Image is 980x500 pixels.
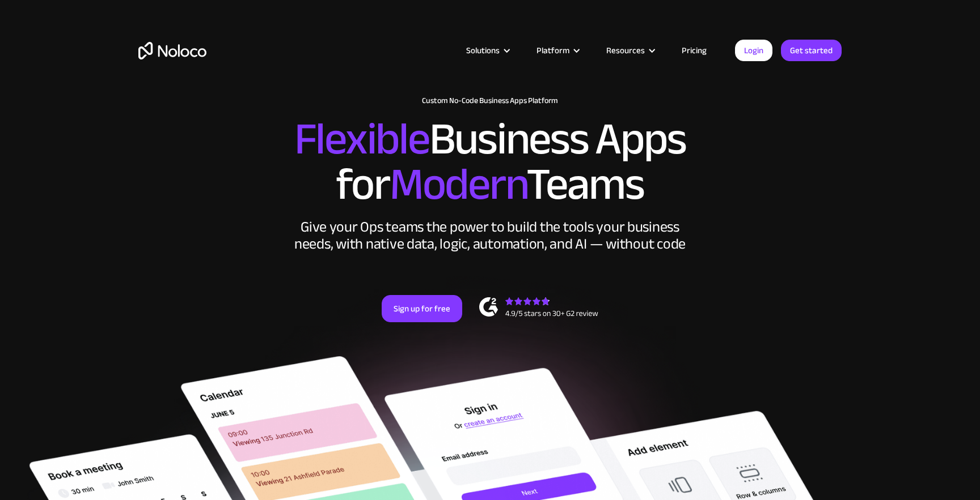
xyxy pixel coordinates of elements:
a: Sign up for free [382,295,462,322]
a: Get started [781,40,842,61]
div: Platform [537,43,569,58]
div: Resources [606,43,645,58]
span: Modern [390,142,526,227]
a: Login [735,40,772,61]
a: home [138,42,206,59]
span: Flexible [294,97,429,181]
div: Give your Ops teams the power to build the tools your business needs, with native data, logic, au... [292,219,688,253]
h2: Business Apps for Teams [138,117,842,207]
a: Pricing [668,43,721,58]
div: Resources [592,43,668,58]
div: Solutions [466,43,500,58]
div: Platform [522,43,592,58]
div: Solutions [452,43,522,58]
